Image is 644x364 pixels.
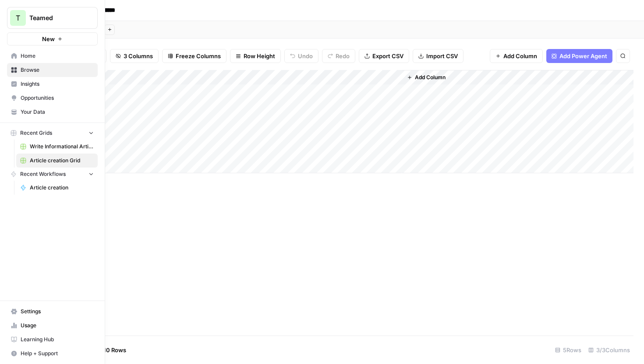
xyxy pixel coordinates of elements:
span: Add 10 Rows [91,346,126,354]
div: 3/3 Columns [585,343,633,357]
a: Home [7,49,98,63]
span: T [16,13,20,23]
span: Recent Workflows [20,170,66,178]
span: Row Height [244,52,275,60]
span: Insights [21,80,94,88]
span: New [42,35,55,43]
a: Article creation Grid [16,154,98,168]
a: Write Informational Article [16,140,98,154]
button: Row Height [230,49,281,63]
button: New [7,32,98,45]
span: Usage [21,322,94,329]
span: Settings [21,308,94,315]
span: Learning Hub [21,336,94,343]
button: Import CSV [413,49,464,63]
button: Export CSV [359,49,409,63]
a: Browse [7,63,98,77]
span: Browse [21,66,94,74]
span: Freeze Columns [176,52,221,60]
span: Home [21,52,94,60]
button: Freeze Columns [162,49,226,63]
a: Settings [7,304,98,318]
a: Your Data [7,105,98,119]
a: Learning Hub [7,332,98,346]
button: Add Power Agent [546,49,612,63]
span: Add Column [503,52,537,60]
span: Add Column [415,73,446,81]
span: Import CSV [426,52,458,60]
button: Add Column [403,72,449,83]
span: Recent Grids [20,129,52,137]
a: Opportunities [7,91,98,105]
span: Opportunities [21,94,94,102]
span: Redo [336,52,350,60]
span: Undo [298,52,313,60]
span: Article creation [30,184,94,192]
button: Recent Grids [7,126,98,140]
span: Teamed [29,14,82,22]
button: Add Column [490,49,543,63]
button: Workspace: Teamed [7,7,98,29]
span: Article creation Grid [30,157,94,164]
button: Undo [284,49,318,63]
span: Help + Support [21,350,94,357]
span: 3 Columns [124,52,153,60]
a: Article creation [16,181,98,195]
button: Redo [322,49,355,63]
button: 3 Columns [110,49,159,63]
span: Your Data [21,108,94,116]
span: Export CSV [372,52,403,60]
span: Add Power Agent [559,52,607,60]
span: Write Informational Article [30,143,94,150]
button: Help + Support [7,346,98,360]
a: Insights [7,77,98,91]
button: Recent Workflows [7,168,98,181]
div: 5 Rows [552,343,585,357]
a: Usage [7,318,98,332]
